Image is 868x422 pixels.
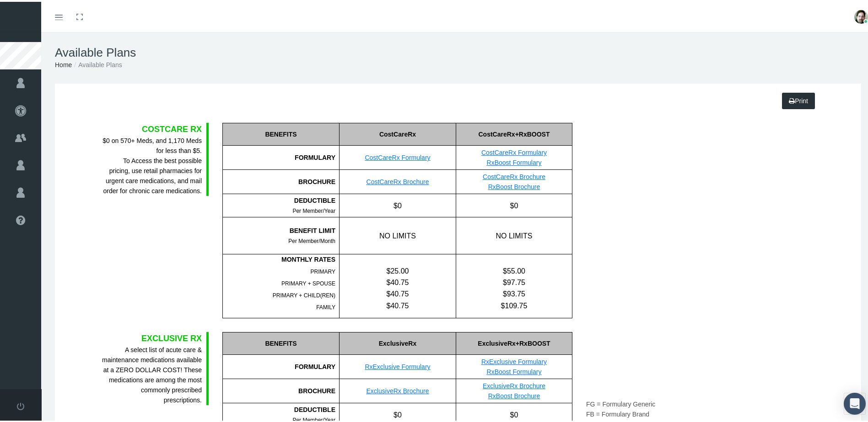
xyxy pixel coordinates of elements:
[456,192,572,215] div: $0
[488,390,540,398] a: RxBoost Brochure
[101,121,202,134] div: COSTCARE RX
[292,206,335,212] span: Per Member/Year
[844,391,866,413] div: Open Intercom Messenger
[222,144,339,168] div: FORMULARY
[586,409,649,416] span: FB = Formulary Brand
[456,121,572,144] div: CostCareRx+RxBOOST
[273,290,335,297] span: PRIMARY + CHILD(REN)
[288,236,335,243] span: Per Member/Month
[311,267,335,273] span: PRIMARY
[339,216,456,252] div: NO LIMITS
[55,44,861,58] h1: Available Plans
[488,181,540,189] a: RxBoost Brochure
[223,403,335,413] div: DEDUCTIBLE
[339,192,456,215] div: $0
[222,121,339,144] div: BENEFITS
[854,8,868,22] img: S_Profile_Picture_10842.jpg
[72,58,122,68] li: Available Plans
[456,330,572,353] div: ExclusiveRx+RxBOOST
[340,275,456,286] div: $40.75
[586,399,655,406] span: FG = Formulary Generic
[222,353,339,377] div: FORMULARY
[316,302,335,309] span: FAMILY
[292,415,335,422] span: Per Member/Year
[101,134,202,194] div: $0 on 570+ Meds, and 1,170 Meds for less than $5. To Access the best possible pricing, use retail...
[487,157,542,164] a: RxBoost Formulary
[456,216,572,252] div: NO LIMITS
[481,147,547,154] a: CostCareRx Formulary
[222,330,339,353] div: BENEFITS
[487,366,542,374] a: RxBoost Formulary
[456,264,572,275] div: $55.00
[101,330,202,343] div: EXCLUSIVE RX
[782,91,815,107] a: Print
[456,298,572,310] div: $109.75
[222,377,339,401] div: BROCHURE
[456,286,572,298] div: $93.75
[223,194,335,204] div: DEDUCTIBLE
[222,168,339,192] div: BROCHURE
[223,253,335,263] div: MONTHLY RATES
[481,356,547,364] a: RxExclusive Formulary
[55,59,72,67] a: Home
[365,152,430,159] a: CostCareRx Formulary
[483,171,545,179] a: CostCareRx Brochure
[339,121,456,144] div: CostCareRx
[367,385,429,393] a: ExclusiveRx Brochure
[367,176,429,184] a: CostCareRx Brochure
[101,343,202,403] div: A select list of acute care & maintenance medications available at a ZERO DOLLAR COST! These medi...
[223,224,335,234] div: BENEFIT LIMIT
[340,298,456,310] div: $40.75
[483,380,545,388] a: ExclusiveRx Brochure
[339,330,456,353] div: ExclusiveRx
[456,275,572,286] div: $97.75
[365,361,430,369] a: RxExclusive Formulary
[340,264,456,275] div: $25.00
[340,286,456,298] div: $40.75
[281,279,335,285] span: PRIMARY + SPOUSE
